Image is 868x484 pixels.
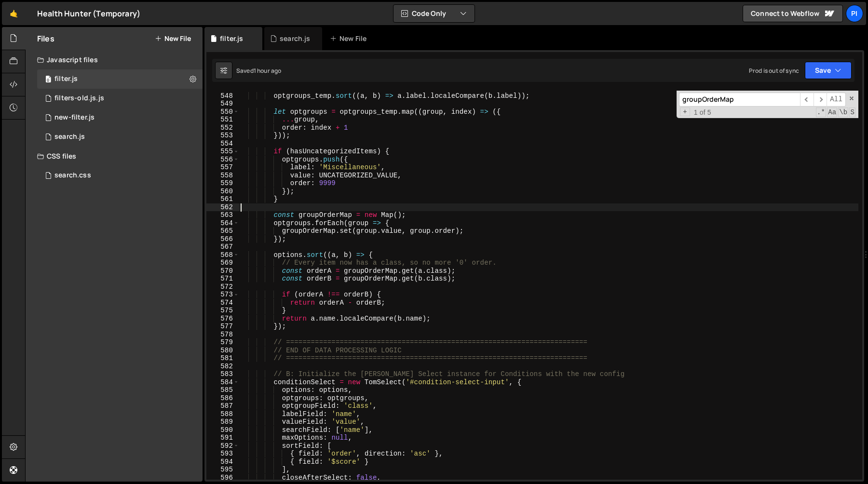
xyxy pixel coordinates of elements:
div: 595 [206,466,239,474]
div: 576 [206,315,239,323]
div: 557 [206,163,239,172]
div: 553 [206,132,239,140]
span: CaseSensitive Search [827,108,837,117]
span: Alt-Enter [827,93,846,107]
div: Prod is out of sync [749,67,799,75]
div: 16494/45743.css [37,166,203,185]
div: 565 [206,227,239,235]
div: 587 [206,402,239,410]
div: search.js [280,34,310,43]
div: Javascript files [26,50,203,69]
div: Saved [236,67,281,75]
div: 558 [206,172,239,180]
div: 562 [206,203,239,212]
div: 579 [206,338,239,347]
div: 551 [206,116,239,124]
div: 580 [206,347,239,355]
div: 560 [206,188,239,196]
div: search.css [54,171,91,180]
div: CSS files [26,147,203,166]
div: 578 [206,331,239,339]
div: 583 [206,370,239,378]
div: 16494/44708.js [37,69,203,89]
div: 585 [206,386,239,394]
div: filters-old.js.js [54,94,104,103]
div: 1 hour ago [254,67,282,75]
div: 593 [206,450,239,458]
div: 582 [206,363,239,371]
div: 548 [206,92,239,100]
div: 554 [206,140,239,148]
div: 594 [206,458,239,466]
div: 550 [206,108,239,116]
div: 572 [206,283,239,291]
div: 555 [206,148,239,156]
div: 571 [206,275,239,283]
div: 574 [206,299,239,307]
span: ​ [800,93,814,107]
div: 586 [206,394,239,403]
div: 577 [206,323,239,331]
div: 566 [206,235,239,243]
div: 573 [206,291,239,299]
div: filter.js [220,34,243,43]
span: Toggle Replace mode [680,108,690,117]
button: Code Only [393,5,475,22]
div: filter.js [54,75,78,83]
div: 563 [206,211,239,219]
a: Connect to Webflow [743,5,843,22]
div: 589 [206,418,239,426]
div: 16494/45041.js [37,127,203,147]
div: 575 [206,307,239,315]
button: New File [155,35,191,42]
div: 581 [206,354,239,363]
h2: Files [37,33,54,44]
a: Pi [846,5,863,22]
div: 591 [206,434,239,442]
div: 590 [206,426,239,434]
span: Whole Word Search [838,108,848,117]
div: 564 [206,219,239,228]
a: 🤙 [2,2,26,25]
span: ​ [814,93,827,107]
div: 556 [206,156,239,164]
div: 584 [206,378,239,387]
span: RegExp Search [816,108,826,117]
div: Health Hunter (Temporary) [37,8,140,19]
div: search.js [54,133,85,141]
div: New File [330,34,370,43]
div: 561 [206,195,239,203]
div: 567 [206,243,239,251]
span: 1 of 5 [690,108,715,117]
div: 549 [206,100,239,108]
div: 569 [206,259,239,267]
div: 592 [206,442,239,450]
button: Save [805,62,852,79]
div: 568 [206,251,239,259]
div: 16494/45764.js [37,89,203,108]
div: new-filter.js [54,113,95,122]
span: Search In Selection [849,108,855,117]
div: 559 [206,179,239,188]
div: 596 [206,474,239,482]
div: 570 [206,267,239,275]
input: Search for [679,93,800,107]
div: 588 [206,410,239,418]
div: 16494/46184.js [37,108,203,127]
div: 552 [206,124,239,132]
span: 0 [45,76,51,84]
